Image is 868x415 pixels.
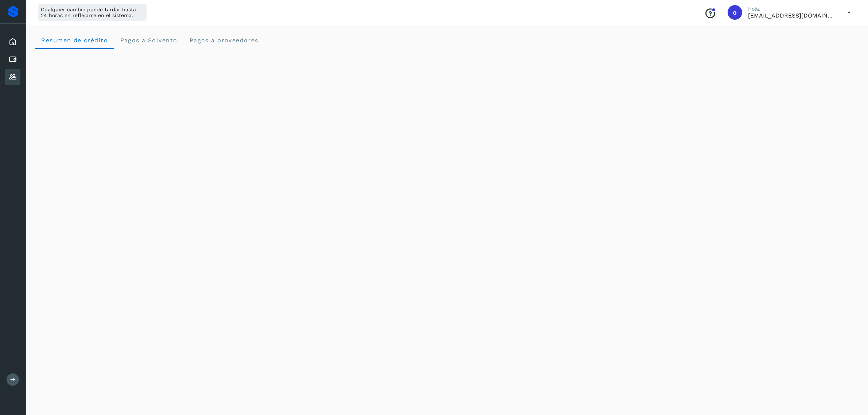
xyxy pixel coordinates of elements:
[5,34,20,50] div: Inicio
[41,37,108,44] span: Resumen de crédito
[5,69,20,85] div: Proveedores
[5,51,20,67] div: Cuentas por pagar
[189,37,258,44] span: Pagos a proveedores
[748,12,836,19] p: orlando@rfllogistics.com.mx
[748,6,836,12] p: Hola,
[38,4,147,21] div: Cualquier cambio puede tardar hasta 24 horas en reflejarse en el sistema.
[120,37,177,44] span: Pagos a Solvento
